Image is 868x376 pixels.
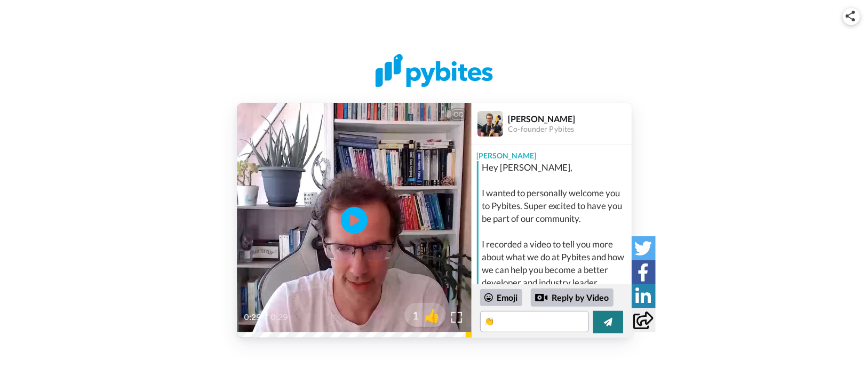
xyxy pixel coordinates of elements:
[404,308,419,323] span: 1
[531,289,614,307] div: Reply by Video
[452,109,465,120] div: CC
[480,311,589,332] textarea: 👏
[508,125,631,134] div: Co-founder Pybites
[376,54,493,87] img: PyBites logo
[535,291,548,304] div: Reply by Video
[265,311,269,324] span: /
[271,311,290,324] span: 0:29
[846,11,855,21] img: ic_share.svg
[472,145,632,161] div: [PERSON_NAME]
[419,307,446,324] span: 👍
[244,311,263,324] span: 0:29
[482,161,629,289] div: Hey [PERSON_NAME], I wanted to personally welcome you to Pybites. Super excited to have you be pa...
[508,114,631,124] div: [PERSON_NAME]
[480,289,522,306] div: Emoji
[404,303,446,327] button: 1👍
[477,111,503,137] img: Profile Image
